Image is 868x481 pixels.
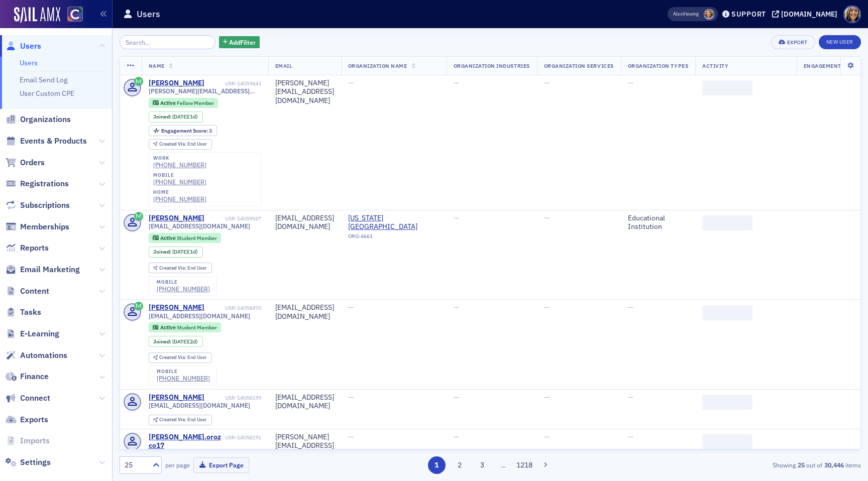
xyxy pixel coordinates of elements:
[67,7,83,22] img: SailAMX
[177,324,217,331] span: Student Member
[149,393,204,402] div: [PERSON_NAME]
[544,78,550,87] span: —
[6,371,49,382] a: Finance
[160,99,177,106] span: Active
[149,125,217,136] div: Engagement Score: 3
[149,139,212,150] div: Created Via: End User
[6,435,50,446] a: Imports
[172,248,188,255] span: [DATE]
[159,142,207,147] div: End User
[159,265,187,271] span: Created Via :
[348,233,440,243] div: ORG-4661
[787,40,808,45] div: Export
[153,324,216,331] a: Active Student Member
[702,215,752,230] span: ‌
[6,264,80,275] a: Email Marketing
[822,460,845,469] strong: 30,446
[149,303,204,312] a: [PERSON_NAME]
[544,393,550,402] span: —
[20,457,51,468] span: Settings
[544,303,550,312] span: —
[149,98,219,108] div: Active: Active: Fellow Member
[153,178,206,186] a: [PHONE_NUMBER]
[771,35,815,49] button: Export
[172,113,188,120] span: [DATE]
[20,435,50,446] span: Imports
[454,432,459,441] span: —
[165,460,190,469] label: per page
[149,79,204,88] div: [PERSON_NAME]
[348,214,440,231] span: Colorado State University-Pueblo
[781,10,837,19] div: [DOMAIN_NAME]
[20,264,80,275] span: Email Marketing
[20,286,49,297] span: Content
[160,324,177,331] span: Active
[149,433,224,450] div: [PERSON_NAME].orozco17
[149,312,250,320] span: [EMAIL_ADDRESS][DOMAIN_NAME]
[6,243,49,254] a: Reports
[149,247,203,258] div: Joined: 2025-09-29 00:00:00
[544,62,614,69] span: Organization Services
[161,127,209,134] span: Engagement Score :
[6,350,67,361] a: Automations
[172,249,198,255] div: (1d)
[454,303,459,312] span: —
[275,62,292,69] span: Email
[20,350,67,361] span: Automations
[157,285,210,293] a: [PHONE_NUMBER]
[702,80,752,95] span: ‌
[149,263,212,273] div: Created Via: End User
[153,161,206,169] a: [PHONE_NUMBER]
[451,456,468,474] button: 2
[149,402,250,409] span: [EMAIL_ADDRESS][DOMAIN_NAME]
[428,456,446,474] button: 1
[206,80,261,87] div: USR-14059843
[20,371,49,382] span: Finance
[621,460,861,469] div: Showing out of items
[149,352,212,363] div: Created Via: End User
[149,87,261,95] span: [PERSON_NAME][EMAIL_ADDRESS][DOMAIN_NAME]
[6,221,69,232] a: Memberships
[348,432,354,441] span: —
[516,456,533,474] button: 1218
[348,393,354,402] span: —
[348,78,354,87] span: —
[153,155,206,161] div: work
[20,157,45,168] span: Orders
[772,11,841,18] button: [DOMAIN_NAME]
[6,328,59,339] a: E-Learning
[20,89,74,98] a: User Custom CPE
[153,234,216,241] a: Active Student Member
[673,11,683,17] div: Also
[6,200,70,211] a: Subscriptions
[153,172,206,178] div: mobile
[20,221,69,232] span: Memberships
[149,214,204,223] a: [PERSON_NAME]
[673,11,699,18] span: Viewing
[796,460,806,469] strong: 25
[6,393,50,404] a: Connect
[6,41,41,52] a: Users
[153,195,206,203] a: [PHONE_NUMBER]
[454,213,459,222] span: —
[628,303,633,312] span: —
[153,189,206,195] div: home
[157,279,210,285] div: mobile
[819,35,861,49] a: New User
[628,432,633,441] span: —
[149,62,165,69] span: Name
[6,286,49,297] a: Content
[348,303,354,312] span: —
[149,415,212,425] div: Created Via: End User
[20,414,48,425] span: Exports
[454,62,530,69] span: Organization Industries
[157,375,210,382] a: [PHONE_NUMBER]
[149,322,222,332] div: Active: Active: Student Member
[628,78,633,87] span: —
[159,266,207,271] div: End User
[20,200,70,211] span: Subscriptions
[20,41,41,52] span: Users
[206,215,261,222] div: USR-14059527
